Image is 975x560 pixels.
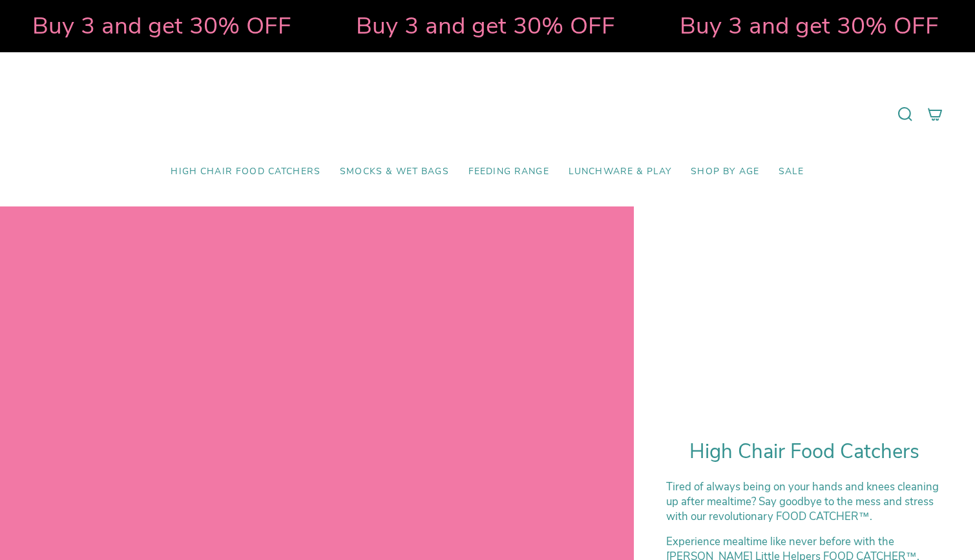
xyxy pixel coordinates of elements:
span: Feeding Range [468,166,549,177]
h1: High Chair Food Catchers [666,440,943,464]
a: Mumma’s Little Helpers [376,72,599,157]
a: Lunchware & Play [559,157,681,187]
strong: Buy 3 and get 30% OFF [30,10,289,42]
a: SALE [769,157,814,187]
p: Tired of always being on your hands and knees cleaning up after mealtime? Say goodbye to the mess... [666,479,943,524]
strong: Buy 3 and get 30% OFF [678,10,937,42]
a: High Chair Food Catchers [161,157,330,187]
strong: Buy 3 and get 30% OFF [354,10,613,42]
a: Shop by Age [681,157,769,187]
a: Feeding Range [459,157,559,187]
a: Smocks & Wet Bags [330,157,459,187]
span: Lunchware & Play [569,166,671,177]
span: High Chair Food Catchers [171,166,320,177]
span: Smocks & Wet Bags [340,166,449,177]
span: Shop by Age [691,166,759,177]
span: SALE [779,166,804,177]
